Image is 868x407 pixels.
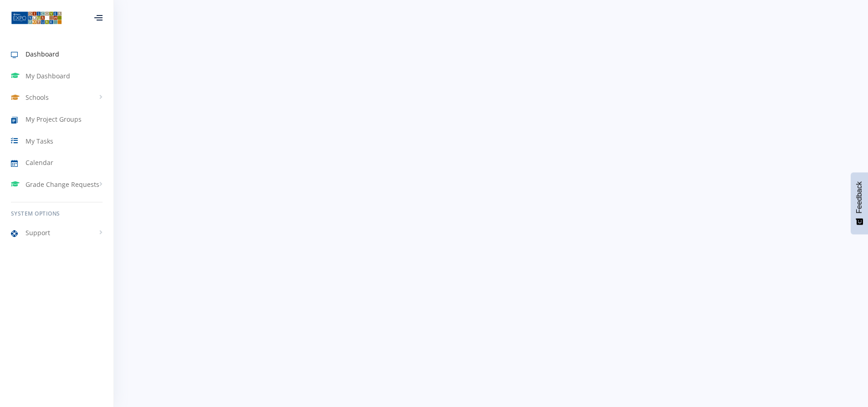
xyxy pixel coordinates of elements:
span: Feedback [855,181,863,213]
span: Support [26,228,50,237]
img: ... [11,10,62,25]
span: My Tasks [26,136,53,146]
h6: System Options [11,210,103,218]
span: Dashboard [26,49,59,59]
span: My Dashboard [26,71,70,81]
span: Grade Change Requests [26,180,99,189]
span: Calendar [26,158,53,167]
span: Schools [26,93,49,102]
button: Feedback - Show survey [851,172,868,234]
span: My Project Groups [26,114,82,124]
